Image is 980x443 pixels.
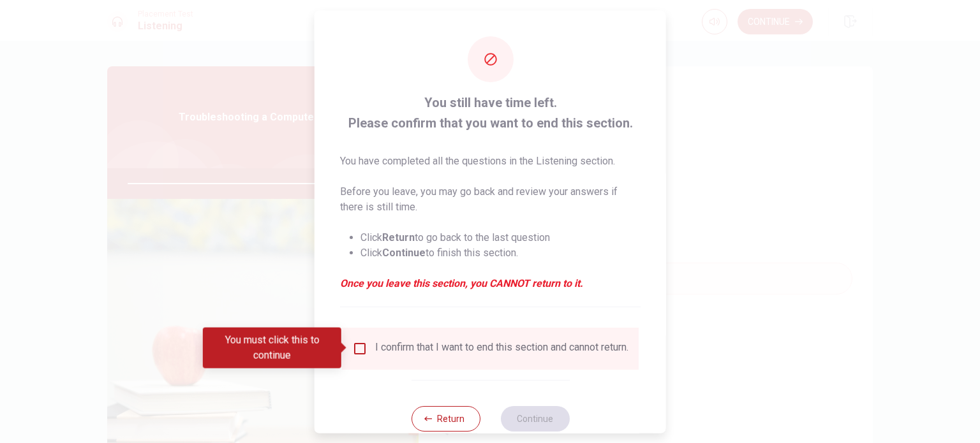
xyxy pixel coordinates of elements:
button: Continue [500,405,569,431]
div: I confirm that I want to end this section and cannot return. [375,340,628,356]
li: Click to go back to the last question [360,229,641,245]
button: Return [411,405,480,431]
div: You must click this to continue [203,328,341,368]
p: Before you leave, you may go back and review your answers if there is still time. [340,184,641,214]
li: Click to finish this section. [360,245,641,260]
em: Once you leave this section, you CANNOT return to it. [340,275,641,291]
strong: Continue [382,246,426,258]
strong: Return [382,231,415,243]
span: You still have time left. Please confirm that you want to end this section. [340,92,641,133]
span: You must click this to continue [352,340,367,356]
p: You have completed all the questions in the Listening section. [340,153,641,168]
